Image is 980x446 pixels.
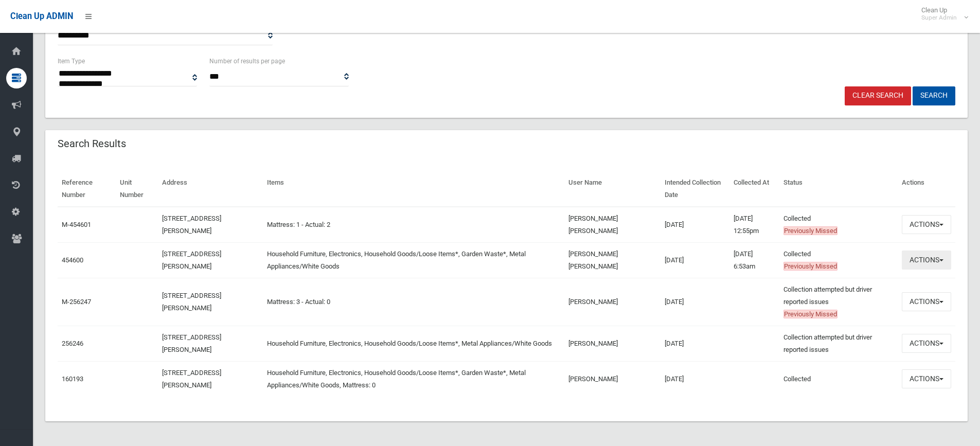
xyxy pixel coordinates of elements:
[661,207,729,243] td: [DATE]
[729,242,779,278] td: [DATE] 6:53am
[209,56,285,67] label: Number of results per page
[58,171,116,207] th: Reference Number
[116,171,158,207] th: Unit Number
[62,298,91,306] a: M-256247
[729,171,779,207] th: Collected At
[902,292,951,311] button: Actions
[162,250,221,270] a: [STREET_ADDRESS][PERSON_NAME]
[263,207,564,243] td: Mattress: 1 - Actual: 2
[564,207,661,243] td: [PERSON_NAME] [PERSON_NAME]
[661,242,729,278] td: [DATE]
[10,11,73,21] span: Clean Up ADMIN
[921,14,957,22] small: Super Admin
[779,361,898,397] td: Collected
[779,242,898,278] td: Collected
[661,361,729,397] td: [DATE]
[45,134,138,154] header: Search Results
[263,326,564,361] td: Household Furniture, Electronics, Household Goods/Loose Items*, Metal Appliances/White Goods
[902,251,951,270] button: Actions
[902,215,951,234] button: Actions
[158,171,263,207] th: Address
[902,369,951,388] button: Actions
[661,171,729,207] th: Intended Collection Date
[916,6,967,22] span: Clean Up
[564,171,661,207] th: User Name
[58,56,85,67] label: Item Type
[263,278,564,326] td: Mattress: 3 - Actual: 0
[779,278,898,326] td: Collection attempted but driver reported issues
[62,221,91,228] a: M-454601
[779,326,898,361] td: Collection attempted but driver reported issues
[845,86,911,105] a: Clear Search
[162,292,221,312] a: [STREET_ADDRESS][PERSON_NAME]
[661,278,729,326] td: [DATE]
[783,226,838,235] span: Previously Missed
[263,242,564,278] td: Household Furniture, Electronics, Household Goods/Loose Items*, Garden Waste*, Metal Appliances/W...
[783,310,838,318] span: Previously Missed
[162,369,221,389] a: [STREET_ADDRESS][PERSON_NAME]
[263,361,564,397] td: Household Furniture, Electronics, Household Goods/Loose Items*, Garden Waste*, Metal Appliances/W...
[661,326,729,361] td: [DATE]
[729,207,779,243] td: [DATE] 12:55pm
[62,375,83,383] a: 160193
[162,215,221,235] a: [STREET_ADDRESS][PERSON_NAME]
[898,171,955,207] th: Actions
[564,242,661,278] td: [PERSON_NAME] [PERSON_NAME]
[564,361,661,397] td: [PERSON_NAME]
[162,333,221,353] a: [STREET_ADDRESS][PERSON_NAME]
[783,262,838,271] span: Previously Missed
[564,278,661,326] td: [PERSON_NAME]
[779,171,898,207] th: Status
[62,340,83,347] a: 256246
[263,171,564,207] th: Items
[902,334,951,353] button: Actions
[564,326,661,361] td: [PERSON_NAME]
[62,256,83,264] a: 454600
[913,86,955,105] button: Search
[779,207,898,243] td: Collected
